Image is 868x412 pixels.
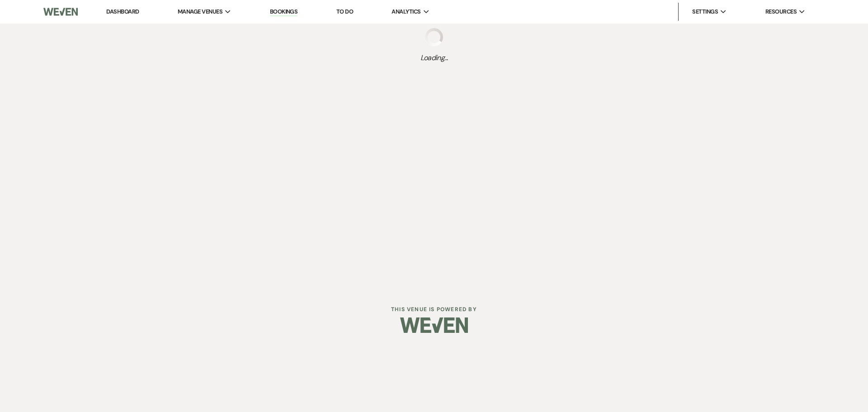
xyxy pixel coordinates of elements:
[106,8,139,15] a: Dashboard
[765,7,797,16] span: Resources
[400,309,468,341] img: Weven Logo
[425,28,443,46] img: loading spinner
[336,8,353,15] a: To Do
[692,7,718,16] span: Settings
[270,8,298,16] a: Bookings
[392,7,420,16] span: Analytics
[43,2,78,21] img: Weven Logo
[178,7,222,16] span: Manage Venues
[420,52,448,63] span: Loading...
